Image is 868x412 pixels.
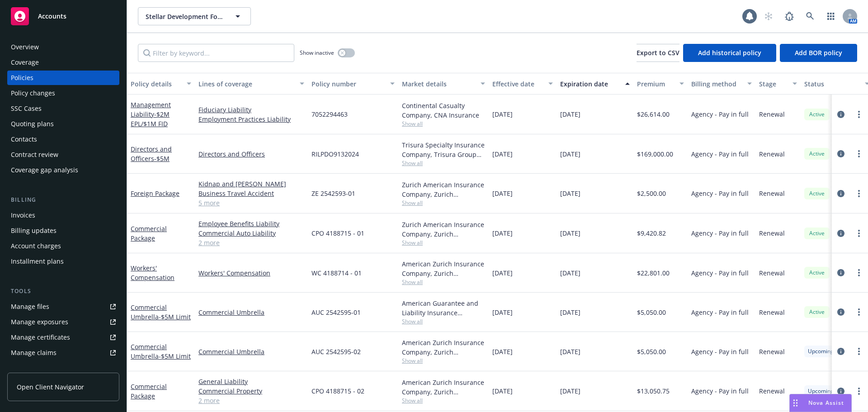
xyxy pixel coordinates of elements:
a: 2 more [198,238,304,247]
span: CPO 4188715 - 02 [311,386,364,396]
span: Show all [402,278,485,286]
a: Account charges [7,239,119,253]
a: more [854,109,864,120]
span: Show all [402,317,485,325]
span: Renewal [759,268,785,278]
span: [DATE] [492,386,513,396]
div: Contract review [11,147,58,162]
span: Manage exposures [7,315,119,329]
div: Market details [402,79,475,89]
span: - $5M Limit [159,313,191,321]
div: Contacts [11,132,37,147]
a: Start snowing [759,7,778,25]
div: Drag to move [790,394,801,412]
span: AUC 2542595-01 [311,308,361,317]
div: Status [804,79,859,89]
div: Manage certificates [11,330,70,345]
div: American Guarantee and Liability Insurance Company, Zurich Insurance Group [402,298,485,317]
span: Renewal [759,347,785,356]
a: Commercial Umbrella [198,347,304,356]
a: 5 more [198,198,304,208]
button: Premium [633,73,688,95]
span: Show all [402,120,485,128]
button: Add historical policy [683,44,776,62]
a: Employment Practices Liability [198,114,304,124]
div: Billing method [691,79,742,89]
div: Expiration date [560,79,620,89]
span: Upcoming [808,387,834,395]
span: $5,050.00 [637,347,666,356]
span: Show all [402,397,485,404]
span: - $5M Limit [159,352,191,360]
a: Coverage [7,55,119,70]
span: Active [808,150,826,158]
span: [DATE] [560,228,580,238]
span: $9,420.82 [637,228,666,238]
a: more [854,307,864,317]
span: $169,000.00 [637,149,673,159]
div: Manage claims [11,346,57,360]
div: Billing updates [11,223,57,238]
span: [DATE] [492,347,513,356]
button: Expiration date [557,73,633,95]
span: Add BOR policy [795,48,842,57]
div: Coverage gap analysis [11,163,78,177]
span: Upcoming [808,347,834,355]
a: more [854,346,864,357]
div: SSC Cases [11,101,42,116]
span: $22,801.00 [637,268,670,278]
a: Installment plans [7,254,119,269]
button: Export to CSV [637,44,679,62]
span: Agency - Pay in full [691,109,749,119]
span: [DATE] [560,386,580,396]
span: - $5M [154,154,170,163]
span: Show all [402,159,485,167]
span: [DATE] [560,347,580,356]
span: Agency - Pay in full [691,228,749,238]
span: Show all [402,357,485,365]
a: Manage certificates [7,330,119,345]
a: Commercial Property [198,386,304,396]
button: Effective date [489,73,557,95]
a: Billing updates [7,223,119,238]
div: Policy number [311,79,385,89]
span: Renewal [759,386,785,396]
button: Market details [398,73,489,95]
div: American Zurich Insurance Company, Zurich Insurance Group [402,338,485,357]
a: more [854,228,864,239]
a: Directors and Officers [198,149,304,159]
div: Lines of coverage [198,79,294,89]
span: Active [808,308,826,316]
span: Agency - Pay in full [691,347,749,356]
a: circleInformation [835,267,846,278]
a: Commercial Umbrella [198,308,304,317]
span: Add historical policy [698,48,761,57]
a: more [854,386,864,397]
a: Overview [7,40,119,54]
span: [DATE] [492,109,513,119]
a: Policies [7,71,119,85]
div: Account charges [11,239,61,253]
div: Quoting plans [11,117,54,131]
span: WC 4188714 - 01 [311,268,362,278]
span: AUC 2542595-02 [311,347,361,356]
div: Coverage [11,55,39,70]
span: $5,050.00 [637,308,666,317]
div: Policy details [131,79,181,89]
a: circleInformation [835,346,846,357]
span: Active [808,189,826,198]
a: Directors and Officers [131,145,172,163]
span: Agency - Pay in full [691,149,749,159]
a: circleInformation [835,188,846,199]
a: circleInformation [835,307,846,317]
div: Overview [11,40,39,54]
div: Billing [7,195,119,204]
span: RILPDO9132024 [311,149,359,159]
span: Renewal [759,109,785,119]
span: Renewal [759,228,785,238]
span: Nova Assist [808,399,844,407]
span: CPO 4188715 - 01 [311,228,364,238]
span: [DATE] [560,189,580,198]
a: more [854,148,864,159]
a: Manage claims [7,346,119,360]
